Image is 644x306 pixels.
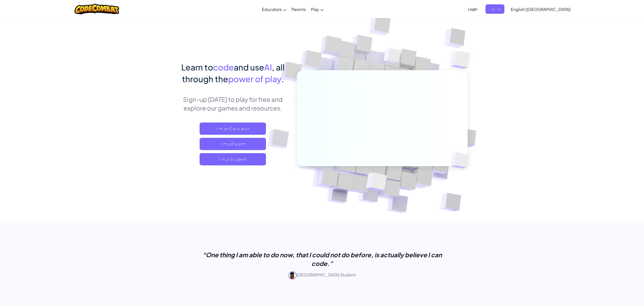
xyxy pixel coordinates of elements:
a: Play [308,2,326,16]
img: CodeCombat logo [75,4,119,14]
img: Overlap cubes [374,38,411,76]
a: Parents [289,2,308,16]
span: . [281,74,284,84]
a: Educators [259,2,289,16]
a: I'm an Educator [200,123,266,135]
a: I'm a Parent [200,138,266,150]
p: “One thing I am able to do now, that I could not do before, is actually believe I can code.” [195,250,450,268]
a: English ([GEOGRAPHIC_DATA]) [508,2,573,16]
img: Overlap cubes [442,142,481,179]
button: Sign Up [485,4,504,14]
img: Overlap cubes [353,162,399,204]
span: power of play [228,74,281,84]
img: Overlap cubes [440,38,484,81]
span: code [213,62,234,72]
p: [GEOGRAPHIC_DATA] Student [195,271,450,279]
button: I'm a Student [200,153,266,165]
span: Learn to [181,62,213,72]
img: avatar [288,271,297,279]
span: AI [264,62,272,72]
span: Educators [262,7,282,12]
span: and use [234,62,264,72]
span: Play [311,7,319,12]
button: Login [465,4,480,14]
span: English ([GEOGRAPHIC_DATA]) [511,7,571,12]
p: Sign-up [DATE] to play for free and explore our games and resources. [177,95,289,112]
